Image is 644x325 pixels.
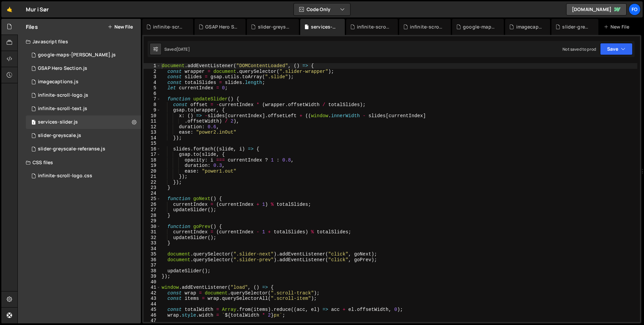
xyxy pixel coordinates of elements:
div: 13 [144,130,161,135]
div: 15856/44474.css [26,169,141,183]
div: 14 [144,135,161,141]
div: 21 [144,174,161,180]
div: 8 [144,102,161,108]
div: 18 [144,157,161,163]
div: imagecaptions.js [516,24,542,30]
div: Javascript files [18,35,141,48]
h2: Files [26,23,38,31]
div: 43 [144,296,161,301]
div: 6 [144,91,161,97]
div: 47 [144,318,161,324]
div: 20 [144,169,161,174]
div: CSS files [18,156,141,169]
div: 15856/44408.js [26,48,141,62]
div: 4 [144,80,161,86]
div: 40 [144,279,161,285]
div: 7 [144,96,161,102]
div: 15856/42251.js [26,62,141,75]
div: 15856/44475.js [26,89,141,102]
div: services-slider.js [38,119,78,125]
div: Not saved to prod [562,46,596,52]
div: 29 [144,218,161,224]
div: 24 [144,191,161,196]
div: GSAP Hero Section.js [205,24,237,30]
div: 30 [144,224,161,230]
div: 32 [144,235,161,241]
a: 🤙 [1,1,18,17]
div: Mur i Sør [26,5,49,13]
div: [DATE] [176,46,190,52]
div: infinite-scroll-text.js [38,106,87,112]
div: 42 [144,290,161,296]
div: 17 [144,152,161,157]
div: GSAP Hero Section.js [38,65,87,72]
div: 16 [144,146,161,152]
div: 12 [144,124,161,130]
div: slider-greyscale.js [562,24,590,30]
div: 1 [144,63,161,69]
div: infinite-scroll-logo.css [410,24,443,30]
div: 34 [144,246,161,252]
div: 38 [144,268,161,274]
div: 15856/44486.js [26,142,141,156]
div: 41 [144,285,161,290]
div: 46 [144,313,161,318]
div: New File [604,24,632,30]
div: 3 [144,74,161,80]
div: infinite-scroll-text.js [153,24,185,30]
div: 26 [144,202,161,207]
div: 28 [144,213,161,219]
div: 31 [144,229,161,235]
div: 44 [144,301,161,307]
div: google-maps-[PERSON_NAME].js [463,24,496,30]
div: 37 [144,263,161,268]
div: 39 [144,274,161,279]
a: Fo [629,3,641,15]
div: 23 [144,185,161,191]
div: imagecaptions.js [38,79,78,85]
button: New File [108,24,133,30]
div: infinite-scroll-text.js [26,102,141,115]
button: Save [600,43,633,55]
div: 9 [144,107,161,113]
div: 5 [144,85,161,91]
div: 36 [144,257,161,263]
div: infinite-scroll-logo.js [357,24,390,30]
div: 15856/42354.js [26,129,141,142]
div: 35 [144,251,161,257]
span: 1 [32,120,36,126]
div: 27 [144,207,161,213]
div: 22 [144,180,161,185]
div: 33 [144,240,161,246]
div: 15 [144,141,161,146]
div: 19 [144,163,161,169]
a: [DOMAIN_NAME] [566,3,627,15]
div: infinite-scroll-logo.js [38,92,88,98]
div: services-slider.js [311,24,337,30]
div: 15856/44399.js [26,75,141,89]
div: 2 [144,69,161,75]
div: slider-greyscale-referanse.js [258,24,291,30]
div: slider-greyscale.js [38,133,81,139]
div: slider-greyscale-referanse.js [38,146,105,152]
div: 10 [144,113,161,119]
div: 11 [144,119,161,124]
div: infinite-scroll-logo.css [38,173,92,179]
button: Code Only [294,3,350,15]
div: 45 [144,307,161,313]
div: 25 [144,196,161,202]
div: 15856/42255.js [26,115,141,129]
div: google-maps-[PERSON_NAME].js [38,52,116,58]
div: Saved [164,46,190,52]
